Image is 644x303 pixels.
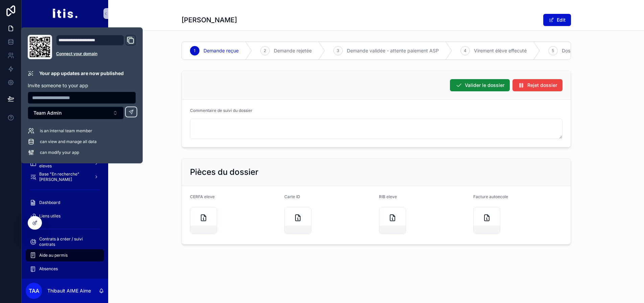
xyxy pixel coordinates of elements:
h1: [PERSON_NAME] [182,15,237,25]
div: Domain and Custom Link [56,35,136,59]
span: 5 [552,48,554,53]
a: Connect your domain [56,51,136,56]
a: Absences [26,263,104,275]
span: CERFA eleve [190,194,215,199]
span: Contrats à créer / suivi contrats [39,236,97,247]
span: Base "En recherche" [PERSON_NAME] [39,171,89,182]
span: 3 [337,48,339,53]
p: Your app updates are now published [39,70,124,77]
span: Demande reçue [204,47,239,54]
a: Aide au permis [26,249,104,261]
span: RIB eleve [379,194,397,199]
button: Edit [543,14,571,26]
span: is an internal team member [40,128,92,134]
span: Aide au permis [39,253,68,258]
img: App logo [52,8,77,19]
span: 4 [464,48,467,53]
span: Virement élève effecuté [474,47,527,54]
button: Valider le dossier [450,79,510,91]
span: 1 [194,48,195,53]
a: Dashboard [26,196,104,209]
span: Absences [39,266,58,272]
a: Base "En recherche" [PERSON_NAME] [26,171,104,183]
a: Contrats à créer / suivi contrats [26,236,104,248]
span: can modify your app [40,150,79,155]
span: 2 [264,48,266,53]
div: scrollable content [22,27,108,279]
p: Thibault AIME Aime [47,287,91,294]
a: Tous les candidats & eleves [26,157,104,169]
span: Tous les candidats & eleves [39,158,89,169]
span: TAA [29,287,39,295]
span: Liens utiles [39,213,61,219]
span: Carte ID [284,194,300,199]
button: Select Button [28,107,124,119]
span: Facture autoecole [473,194,508,199]
span: Rejet dossier [527,82,557,89]
span: Demande rejetée [274,47,312,54]
a: Liens utiles [26,210,104,222]
p: Invite someone to your app [28,82,136,89]
span: Team Admin [33,110,62,116]
span: can view and manage all data [40,139,97,144]
span: Dashboard [39,200,60,205]
span: Valider le dossier [465,82,504,89]
span: Demande validée - attente paiement ASP [347,47,439,54]
h2: Pièces du dossier [190,167,258,178]
span: Commentaire de suivi du dossier [190,108,253,113]
button: Rejet dossier [512,79,563,91]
